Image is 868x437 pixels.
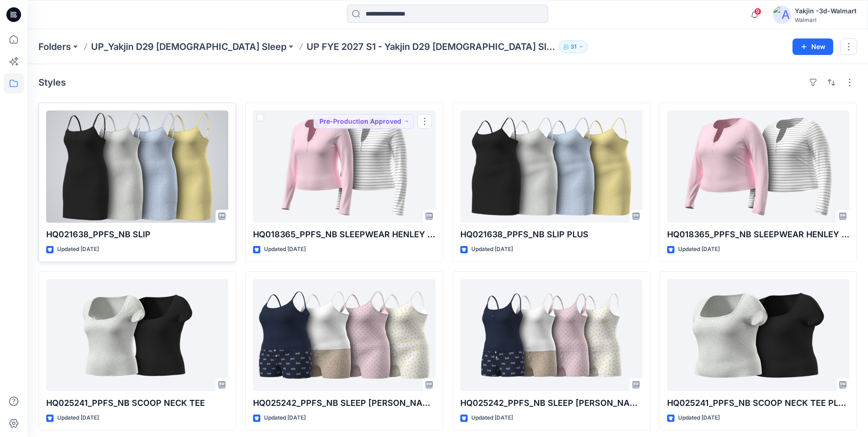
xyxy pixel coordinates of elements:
p: Updated [DATE] [264,245,306,254]
h4: Styles [38,77,66,88]
p: Updated [DATE] [678,413,720,423]
button: 31 [559,40,588,53]
img: avatar [773,5,791,24]
p: Updated [DATE] [264,413,306,423]
span: 9 [754,8,761,15]
a: HQ025241_PPFS_NB SCOOP NECK TEE [46,279,228,391]
button: New [793,38,833,55]
a: HQ018365_PPFS_NB SLEEPWEAR HENLEY TOP [253,110,435,223]
p: Updated [DATE] [57,245,99,254]
p: HQ025242_PPFS_NB SLEEP [PERSON_NAME] SET PLUS [253,397,435,410]
a: HQ018365_PPFS_NB SLEEPWEAR HENLEY TOP PLUS [667,110,849,223]
a: HQ025241_PPFS_NB SCOOP NECK TEE PLUS [667,279,849,391]
a: HQ021638_PPFS_NB SLIP PLUS [460,110,642,223]
p: UP FYE 2027 S1 - Yakjin D29 [DEMOGRAPHIC_DATA] Sleepwear [307,40,555,53]
p: HQ018365_PPFS_NB SLEEPWEAR HENLEY TOP PLUS [667,228,849,241]
p: HQ025241_PPFS_NB SCOOP NECK TEE PLUS [667,397,849,410]
p: Updated [DATE] [471,413,513,423]
div: Walmart [795,16,857,23]
div: Yakjin -3d-Walmart [795,5,857,16]
p: Updated [DATE] [678,245,720,254]
p: HQ025242_PPFS_NB SLEEP [PERSON_NAME] SET [460,397,642,410]
a: HQ021638_PPFS_NB SLIP [46,110,228,223]
p: HQ021638_PPFS_NB SLIP [46,228,228,241]
p: HQ021638_PPFS_NB SLIP PLUS [460,228,642,241]
p: Updated [DATE] [57,413,99,423]
p: Updated [DATE] [471,245,513,254]
p: 31 [571,42,577,52]
a: HQ025242_PPFS_NB SLEEP CAMI BOXER SET PLUS [253,279,435,391]
a: UP_Yakjin D29 [DEMOGRAPHIC_DATA] Sleep [91,40,286,53]
a: Folders [38,40,71,53]
p: HQ025241_PPFS_NB SCOOP NECK TEE [46,397,228,410]
a: HQ025242_PPFS_NB SLEEP CAMI BOXER SET [460,279,642,391]
p: HQ018365_PPFS_NB SLEEPWEAR HENLEY TOP [253,228,435,241]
